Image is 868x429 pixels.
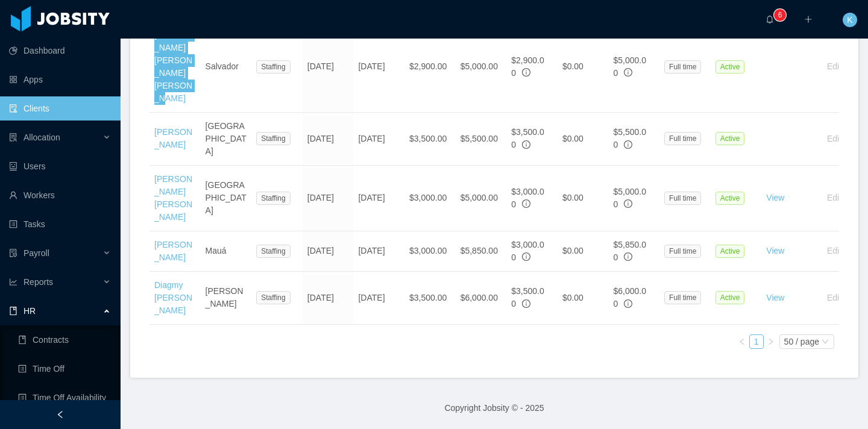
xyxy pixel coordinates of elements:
a: icon: robotUsers [9,154,111,178]
a: icon: profileTime Off Availability [18,386,111,410]
span: Full time [664,245,701,258]
span: Active [715,132,745,145]
td: $3,500.00 [404,113,456,166]
a: View [766,246,784,255]
a: Diagmy [PERSON_NAME] [154,280,192,315]
li: 1 [749,334,764,349]
td: Mauá [201,231,252,272]
td: $5,000.00 [456,22,507,113]
a: View [766,193,784,202]
i: icon: left [738,338,746,345]
span: K [847,13,852,27]
li: Next Page [764,334,778,349]
td: $3,500.00 [404,272,456,325]
td: [PERSON_NAME] [201,272,252,325]
td: $5,500.00 [456,113,507,166]
span: $3,000.00 [511,240,544,262]
td: [DATE] [353,166,404,231]
i: icon: solution [9,133,17,142]
span: $5,500.00 [613,127,646,149]
td: $6,000.00 [456,272,507,325]
a: icon: profileTime Off [18,357,111,381]
span: info-circle [522,68,530,77]
span: $5,850.00 [613,240,646,262]
span: info-circle [522,140,530,149]
span: Payroll [24,248,49,258]
span: Full time [664,291,701,304]
td: [DATE] [353,231,404,272]
i: icon: plus [804,15,813,23]
span: $5,000.00 [613,55,646,78]
i: icon: bell [766,15,774,23]
span: info-circle [624,199,632,208]
span: $3,000.00 [511,187,544,209]
td: [DATE] [303,231,354,272]
button: Edit [817,288,851,307]
td: [DATE] [353,113,404,166]
td: [GEOGRAPHIC_DATA] [201,166,252,231]
span: Staffing [256,132,290,145]
td: $3,000.00 [404,166,456,231]
i: icon: down [822,338,829,346]
span: $0.00 [562,134,583,143]
button: Edit [817,129,851,148]
td: $2,900.00 [404,22,456,113]
span: $0.00 [562,293,583,302]
a: icon: userWorkers [9,183,111,207]
span: Staffing [256,291,290,304]
span: Staffing [256,60,290,74]
span: info-circle [624,299,632,308]
span: info-circle [522,199,530,208]
a: View [766,293,784,302]
a: [PERSON_NAME] [PERSON_NAME] [154,174,192,222]
span: Active [715,60,745,74]
span: info-circle [624,252,632,261]
button: Edit [817,189,851,208]
span: $3,500.00 [511,286,544,308]
p: 6 [778,9,782,21]
td: [DATE] [303,113,354,166]
a: [PERSON_NAME] [154,127,192,149]
td: [DATE] [303,22,354,113]
span: $0.00 [562,193,583,202]
span: Reports [24,277,53,287]
a: icon: appstoreApps [9,67,111,92]
sup: 6 [774,9,786,21]
a: icon: bookContracts [18,328,111,352]
td: [DATE] [353,272,404,325]
span: $0.00 [562,61,583,71]
span: Staffing [256,245,290,258]
span: Full time [664,192,701,205]
i: icon: book [9,307,17,315]
span: $5,000.00 [613,187,646,209]
span: Allocation [24,133,60,142]
i: icon: file-protect [9,249,17,257]
span: Active [715,291,745,304]
td: Salvador [201,22,252,113]
span: $2,900.00 [511,55,544,78]
span: Staffing [256,192,290,205]
span: info-circle [624,140,632,149]
i: icon: right [767,338,775,345]
span: Full time [664,132,701,145]
td: [DATE] [303,272,354,325]
a: icon: auditClients [9,96,111,121]
button: Edit [817,242,851,261]
td: [DATE] [303,166,354,231]
span: $6,000.00 [613,286,646,308]
span: $3,500.00 [511,127,544,149]
span: info-circle [522,299,530,308]
footer: Copyright Jobsity © - 2025 [121,387,868,429]
td: [DATE] [353,22,404,113]
span: Active [715,192,745,205]
span: info-circle [522,252,530,261]
span: Active [715,245,745,258]
a: icon: pie-chartDashboard [9,39,111,63]
td: $3,000.00 [404,231,456,272]
span: $0.00 [562,246,583,255]
span: HR [24,306,36,316]
a: [PERSON_NAME] [154,240,192,262]
li: Previous Page [735,334,749,349]
i: icon: line-chart [9,278,17,286]
td: $5,000.00 [456,166,507,231]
